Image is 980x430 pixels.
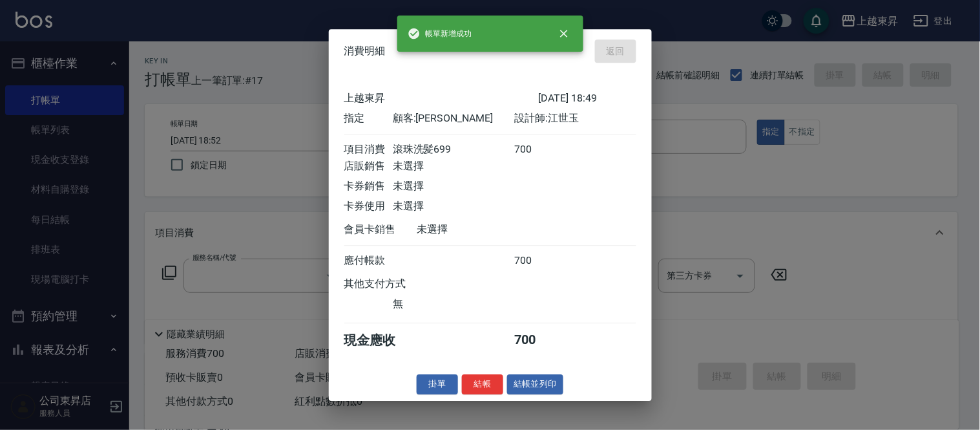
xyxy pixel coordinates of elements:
[514,332,563,349] div: 700
[514,254,563,268] div: 700
[344,332,417,349] div: 現金應收
[344,112,393,125] div: 指定
[514,112,636,125] div: 設計師: 江世玉
[417,374,458,394] button: 掛單
[344,160,393,173] div: 店販銷售
[462,374,503,394] button: 結帳
[514,143,563,156] div: 700
[344,254,393,268] div: 應付帳款
[344,92,539,105] div: 上越東昇
[344,143,393,156] div: 項目消費
[393,180,514,193] div: 未選擇
[344,45,386,58] span: 消費明細
[539,92,636,105] div: [DATE] 18:49
[393,200,514,213] div: 未選擇
[393,112,514,125] div: 顧客: [PERSON_NAME]
[393,297,514,311] div: 無
[550,19,578,48] button: close
[344,277,442,291] div: 其他支付方式
[408,27,472,40] span: 帳單新增成功
[393,143,514,156] div: 滾珠洗髪699
[417,223,539,237] div: 未選擇
[393,160,514,173] div: 未選擇
[344,223,417,237] div: 會員卡銷售
[344,200,393,213] div: 卡券使用
[507,374,563,394] button: 結帳並列印
[344,180,393,193] div: 卡券銷售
